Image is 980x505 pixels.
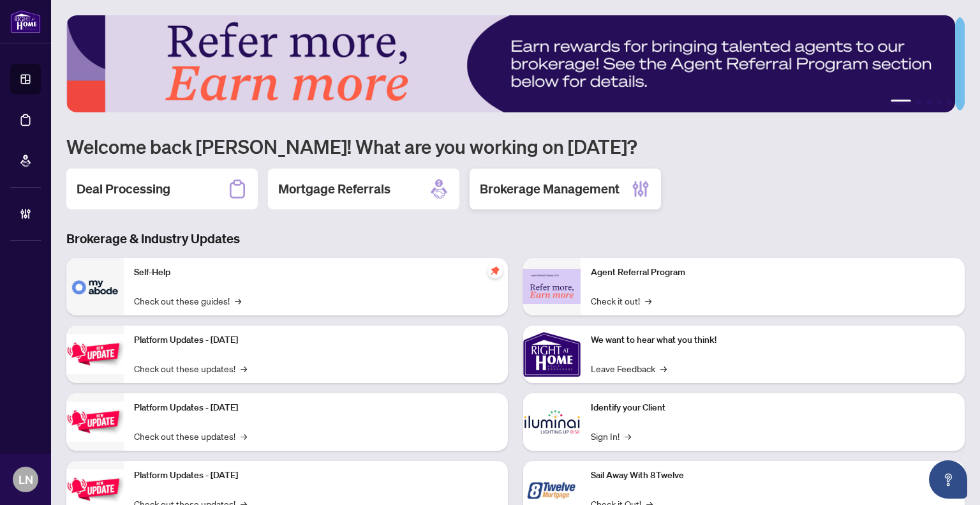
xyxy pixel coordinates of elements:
[66,402,124,442] img: Platform Updates - July 8, 2025
[66,134,965,158] h1: Welcome back [PERSON_NAME]! What are you working on [DATE]?
[134,361,247,375] a: Check out these updates!→
[241,429,247,443] span: →
[625,429,631,443] span: →
[891,100,911,105] button: 1
[929,460,967,499] button: Open asap
[278,180,390,198] h2: Mortgage Referrals
[523,326,581,383] img: We want to hear what you think!
[591,333,954,347] p: We want to hear what you think!
[591,266,954,280] p: Agent Referral Program
[66,15,955,112] img: Slide 0
[77,180,170,198] h2: Deal Processing
[480,180,620,198] h2: Brokerage Management
[10,10,41,33] img: logo
[134,266,498,280] p: Self-Help
[591,429,631,443] a: Sign In!→
[134,401,498,415] p: Platform Updates - [DATE]
[926,100,932,105] button: 3
[134,294,241,308] a: Check out these guides!→
[66,230,965,248] h3: Brokerage & Industry Updates
[523,393,581,451] img: Identify your Client
[591,469,954,483] p: Sail Away With 8Twelve
[937,100,942,105] button: 4
[134,333,498,347] p: Platform Updates - [DATE]
[66,258,124,315] img: Self-Help
[241,361,247,375] span: →
[591,294,651,308] a: Check it out!→
[19,471,33,488] span: LN
[235,294,241,308] span: →
[134,469,498,483] p: Platform Updates - [DATE]
[487,263,503,278] span: pushpin
[523,269,581,304] img: Agent Referral Program
[916,100,921,105] button: 2
[660,361,667,375] span: →
[947,100,952,105] button: 5
[66,334,124,374] img: Platform Updates - July 21, 2025
[591,361,667,375] a: Leave Feedback→
[591,401,954,415] p: Identify your Client
[645,294,651,308] span: →
[134,429,247,443] a: Check out these updates!→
